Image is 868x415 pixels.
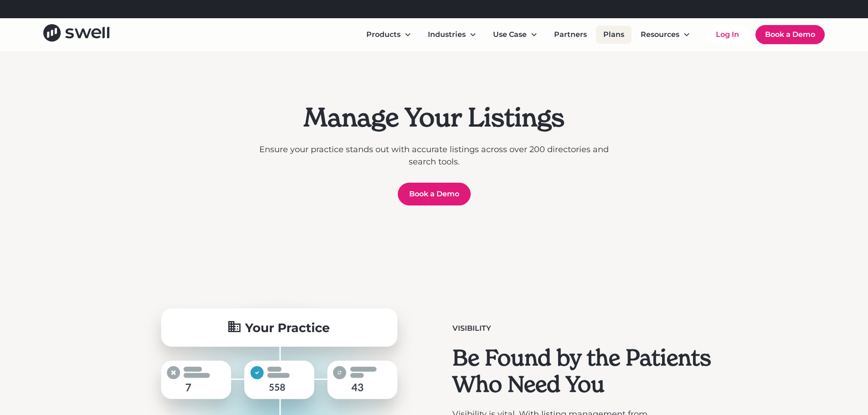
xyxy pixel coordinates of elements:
[359,26,419,44] div: Products
[755,25,825,44] a: Book a Demo
[43,24,109,45] a: home
[452,345,726,397] h2: Be Found by the Patients Who Need You
[707,26,748,44] a: Log In
[452,323,491,334] div: Visibility
[428,29,466,40] div: Industries
[633,26,698,44] div: Resources
[641,29,679,40] div: Resources
[259,143,609,168] p: Ensure your practice stands out with accurate listings across over 200 directories and search tools.
[366,29,401,40] div: Products
[398,183,471,205] a: Book a Demo
[486,26,545,44] div: Use Case
[259,102,609,133] h1: Manage Your Listings
[596,26,632,44] a: Plans
[493,29,527,40] div: Use Case
[421,26,484,44] div: Industries
[547,26,594,44] a: Partners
